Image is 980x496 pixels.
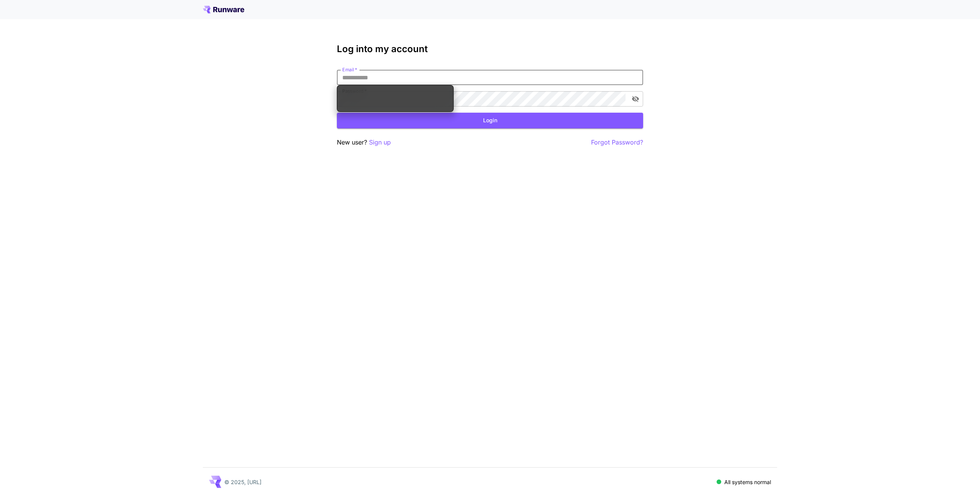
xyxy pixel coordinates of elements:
button: Login [337,113,643,128]
h3: Log into my account [337,44,643,54]
p: All systems normal [724,478,771,486]
button: Forgot Password? [591,138,643,147]
button: toggle password visibility [629,92,642,106]
p: New user? [337,138,391,147]
label: Email [342,66,357,73]
button: Sign up [369,138,391,147]
p: © 2025, [URL] [224,478,261,486]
